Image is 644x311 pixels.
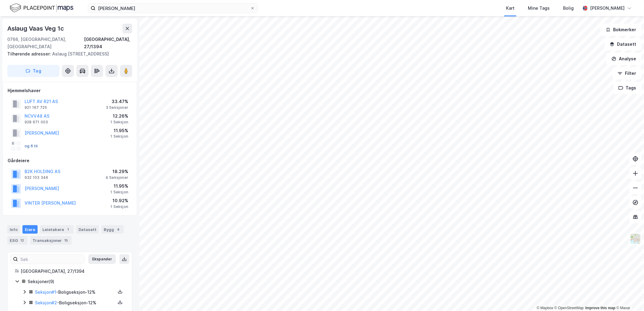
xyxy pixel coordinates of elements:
div: [GEOGRAPHIC_DATA], 27/1394 [21,268,125,275]
span: Tilhørende adresser: [7,51,52,56]
div: Kart [506,5,515,12]
input: Søk på adresse, matrikkel, gårdeiere, leietakere eller personer [96,4,250,13]
div: 18.29% [106,168,128,175]
div: Eiere [22,225,38,234]
button: Datasett [605,38,642,50]
a: Seksjon#1 [35,289,56,295]
div: Hjemmelshaver [8,87,132,94]
div: 11.95% [110,127,128,134]
button: Tag [7,65,59,77]
div: [PERSON_NAME] [590,5,625,12]
div: 1 Seksjon [110,134,128,139]
div: 11.95% [110,182,128,190]
button: Analyse [606,53,642,65]
div: 12.26% [110,112,128,120]
a: OpenStreetMap [555,306,584,310]
div: Aslaug Vaas Veg 1c [7,24,65,33]
div: Bygg [101,225,124,234]
div: Mine Tags [528,5,550,12]
div: - Boligseksjon - 12% [35,289,116,296]
button: Tags [613,82,642,94]
div: Bolig [563,5,574,12]
a: Improve this map [585,306,615,310]
div: Aslaug [STREET_ADDRESS] [7,50,127,58]
div: 921 167 725 [25,105,47,110]
div: 15 [63,237,69,243]
div: 4 [115,226,121,232]
div: 12 [19,237,25,243]
div: 1 [65,226,71,232]
a: Mapbox [537,306,553,310]
div: 1 Seksjon [110,190,128,195]
div: 4 Seksjoner [106,175,128,180]
button: Ekspander [88,254,116,264]
div: Gårdeiere [8,157,132,164]
a: Seksjon#2 [35,300,57,305]
button: Bokmerker [601,24,642,36]
div: 33.47% [106,98,128,105]
iframe: Chat Widget [614,282,644,311]
div: 10.92% [110,197,128,204]
div: Datasett [76,225,99,234]
div: 1 Seksjon [110,204,128,209]
div: - Boligseksjon - 12% [35,299,116,306]
div: 928 671 003 [25,120,48,125]
img: logo.f888ab2527a4732fd821a326f86c7f29.svg [10,3,73,13]
div: [GEOGRAPHIC_DATA], 27/1394 [84,36,132,50]
div: Transaksjoner [30,236,72,245]
div: Seksjoner ( 9 ) [28,278,125,285]
div: Info [7,225,20,234]
div: 1 Seksjon [110,120,128,125]
div: 0766, [GEOGRAPHIC_DATA], [GEOGRAPHIC_DATA] [7,36,84,50]
div: 3 Seksjoner [106,105,128,110]
div: Leietakere [40,225,74,234]
input: Søk [18,255,84,264]
div: ESG [7,236,28,245]
button: Filter [612,67,642,79]
div: 932 103 346 [25,175,48,180]
img: Z [630,233,641,245]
